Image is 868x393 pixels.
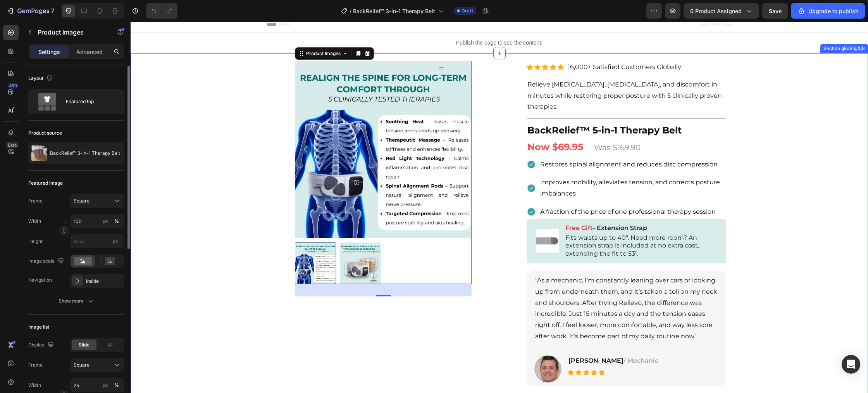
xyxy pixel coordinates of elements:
button: Save [762,3,788,19]
div: 450 [7,83,19,89]
span: A fraction of the price of one professional therapy session [410,186,585,194]
img: gempages_583207524866458225-ca530ac6-51a1-4b22-8e99-24404f5b20f8.webp [405,208,429,231]
p: - Extension Strap [435,203,586,211]
label: Frame [28,197,43,204]
span: All [108,341,114,348]
span: BackRelief™ 3-in-1 Therapy Belt [353,7,435,15]
span: Slide [79,341,90,348]
div: Show more [59,297,95,305]
div: Image list [28,324,49,331]
p: Product Images [38,28,103,37]
span: Square [74,362,90,369]
div: % [114,218,119,225]
div: Product Images [174,28,212,35]
label: Width [28,382,41,389]
label: Height [28,238,43,245]
img: Alt Image [404,334,431,361]
p: BackRelief™ 3-in-1 Therapy Belt [50,151,120,156]
div: Product source [28,130,62,137]
span: 0 product assigned [690,7,742,15]
input: px [70,234,124,248]
span: Save [769,8,782,14]
h2: BackRelief™ 5-in-1 Therapy Belt [396,102,596,115]
button: 0 product assigned [684,3,759,19]
div: Image scale [28,256,65,267]
div: Display [28,340,55,350]
span: [PERSON_NAME] [438,335,493,343]
div: Beta [6,142,19,148]
iframe: Design area [131,22,868,393]
button: 7 [3,3,58,19]
div: % [114,382,119,389]
p: Advanced [76,48,103,56]
label: Width [28,218,41,225]
div: Navigation [28,277,52,284]
p: Fits waists up to 40". Need more room? An extension strap is included at no extra cost, extending... [435,212,586,236]
span: Was $169.90 [463,121,510,130]
div: px [103,218,108,225]
button: % [101,381,110,390]
button: Carousel Back Arrow [170,123,180,132]
button: px [112,381,121,390]
button: Show more [28,294,124,308]
p: 16,000+ Satisfied Customers Globally [437,40,551,51]
p: Relieve [MEDICAL_DATA], [MEDICAL_DATA], and discomfort in minutes while restoring proper posture ... [397,57,595,91]
button: px [112,216,121,226]
span: Square [74,197,90,204]
p: “As a mechanic, I’m constantly leaning over cars or looking up from underneath them, and it’s tak... [405,253,587,320]
p: Settings [38,48,60,56]
span: Restores spinal alignment and reduces disc compression [410,139,587,146]
div: Featured image [28,180,63,187]
div: Featured top [66,93,113,111]
img: product feature img [31,145,47,161]
strong: Now $69.95 [397,119,453,131]
span: Free Gift [435,203,462,210]
button: % [101,216,110,226]
label: Frame [28,362,43,369]
div: Open Intercom Messenger [842,355,860,374]
span: Improves mobility, alleviates tension, and corrects posture imbalances [410,157,589,175]
button: Square [70,358,124,372]
span: px [113,238,118,244]
button: Upgrade to publish [791,3,865,19]
div: Inside [86,278,122,285]
button: Square [70,194,124,208]
span: / Mechanic [493,335,528,343]
input: px% [70,214,124,228]
span: Draft [462,7,473,14]
div: px [103,382,108,389]
div: Upgrade to publish [797,7,858,15]
div: Layout [28,73,54,84]
input: px% [70,378,124,392]
div: Undo/Redo [146,3,177,19]
p: 7 [51,6,54,16]
span: / [350,7,351,15]
div: Section gEoSnjjXjS [691,23,736,30]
